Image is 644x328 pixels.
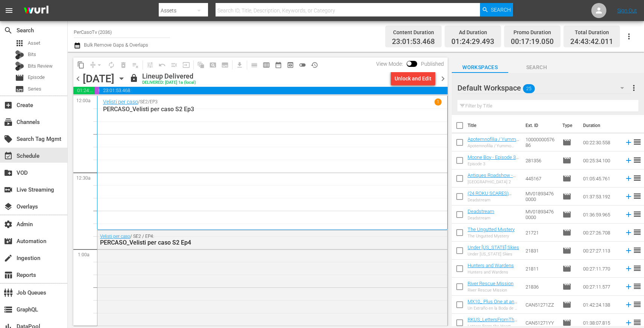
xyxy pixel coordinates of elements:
svg: Add to Schedule [624,301,633,309]
span: Schedule [4,151,13,160]
span: Asset [28,39,40,47]
span: GraphQL [4,305,13,314]
div: River Rescue Mission [468,288,513,293]
div: Episode 3 [468,162,519,166]
span: View Backup [284,59,296,71]
a: The Ungutted Mystery [468,227,515,232]
p: SE2 / [140,99,150,104]
span: Job Queues [4,288,13,297]
span: Episode [562,300,571,309]
p: 1 [437,99,439,104]
span: Refresh All Search Blocks [192,57,207,72]
a: Sign Out [617,8,637,14]
button: Search [480,3,513,17]
td: 00:27:27.113 [580,242,621,260]
td: 00:22:30.558 [580,133,621,151]
div: Unlock and Edit [395,72,431,85]
span: Episode [562,192,571,201]
span: reorder [633,210,642,219]
span: chevron_left [73,74,83,83]
td: 01:36:59.965 [580,206,621,224]
a: River Rescue Mission [468,281,513,286]
th: Duration [579,115,624,136]
svg: Add to Schedule [624,283,633,291]
span: Toggle to switch from Published to Draft view. [407,61,412,66]
span: Search Tag Mgmt [4,135,13,144]
span: Create Series Block [219,59,231,71]
td: CAN51271ZZ [522,296,559,314]
div: PERCASO_Velisti per caso S2 Ep4 [100,239,404,246]
span: 01:24:29.493 [451,38,494,46]
a: Apotemnofilia / Yummo Spot [468,136,519,148]
span: Channels [4,118,13,127]
span: Bulk Remove Gaps & Overlaps [83,42,148,48]
span: Episode [562,282,571,291]
span: Episode [28,74,45,81]
span: Bits Review [28,62,53,70]
td: 1000000057686 [522,133,559,151]
div: / SE2 / EP4: [100,234,404,246]
span: VOD [4,168,13,177]
span: reorder [633,228,642,237]
a: Antiques Roadshow - [GEOGRAPHIC_DATA] 2 (S47E13) [468,172,517,189]
span: Series [15,85,24,94]
td: 01:37:53.192 [580,187,621,206]
span: Customize Events [141,57,156,72]
span: Episode [562,228,571,237]
div: Deadstream [468,198,519,203]
div: [GEOGRAPHIC_DATA] 2 [468,180,519,184]
td: 21721 [522,224,559,242]
div: Content Duration [392,27,435,38]
a: Under [US_STATE] Skies [468,245,519,250]
div: Lineup Delivered [142,72,196,80]
span: Overlays [4,202,13,211]
span: View History [308,59,320,71]
span: Download as CSV [231,57,246,72]
span: 00:17:19.050 [95,87,99,94]
svg: Add to Schedule [624,265,633,273]
a: (24 ROKU SCARES) Deadstream [468,190,512,202]
span: reorder [633,156,642,165]
td: MV018934760000 [522,187,559,206]
span: Create [4,101,13,110]
span: Fill episodes with ad slates [168,59,180,71]
button: Unlock and Edit [391,72,435,85]
span: reorder [633,264,642,273]
div: Ad Duration [451,27,494,38]
span: history_outlined [311,61,318,69]
a: MX10_ Plus One at an Amish Wedding [468,299,517,310]
span: reorder [633,318,642,327]
span: menu [5,6,14,15]
span: 24 hours Lineup View is OFF [296,59,308,71]
div: Total Duration [570,27,613,38]
span: 23:01:53.468 [392,38,435,46]
span: Episode [562,174,571,183]
svg: Add to Schedule [624,319,633,327]
svg: Add to Schedule [624,138,633,147]
span: Create Search Block [207,59,219,71]
span: View Mode: [372,61,407,67]
a: RKUS_LettersFromTheHeart [468,317,517,328]
th: Type [558,115,579,136]
div: Hunters and Wardens [468,270,514,275]
span: 01:24:29.493 [73,87,95,94]
button: more_vert [629,79,638,97]
span: Series [28,85,41,93]
div: DELIVERED: [DATE] 1a (local) [142,80,196,85]
span: Month Calendar View [272,59,284,71]
div: Deadstream [468,216,494,221]
svg: Add to Schedule [624,228,633,237]
span: Bits [28,51,36,58]
span: reorder [633,282,642,291]
div: Bits [15,50,24,59]
span: Search [508,63,565,72]
span: Episode [562,318,571,327]
span: reorder [633,246,642,255]
td: MV018934760000 [522,206,559,224]
span: chevron_right [438,74,448,83]
div: Promo Duration [511,27,554,38]
span: Episode [562,210,571,219]
div: Default Workspace [457,77,631,98]
div: Under [US_STATE] Skies [468,252,519,257]
span: Admin [4,220,13,229]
